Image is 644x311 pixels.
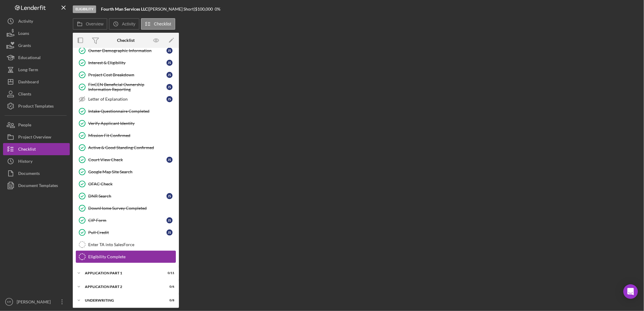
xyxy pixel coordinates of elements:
a: Mission Fit Confirmed [76,129,176,142]
div: J S [166,84,173,90]
div: Document Templates [18,179,58,193]
div: 0 % [215,7,220,12]
div: Application Part 1 [85,271,159,275]
div: Interest & Eligibility [88,60,166,65]
div: DownHome Survey Completed [88,206,176,211]
a: Enter TA into SalesForce [76,239,176,251]
label: Overview [86,22,103,26]
button: Document Templates [3,179,70,192]
div: Loans [18,27,29,41]
button: Activity [109,18,139,30]
a: OFAC Check [76,178,176,190]
div: Educational [18,52,41,65]
div: J S [166,217,173,223]
a: Owner Demographic InformationJS [76,45,176,57]
div: Clients [18,88,31,102]
a: Eligibility Complete [76,251,176,263]
label: Checklist [154,22,171,26]
button: Long-Term [3,64,70,76]
button: Dashboard [3,76,70,88]
div: J S [166,229,173,236]
a: Product Templates [3,100,70,112]
div: | [101,7,149,12]
button: History [3,155,70,167]
div: Application Part 2 [85,285,159,289]
div: Letter of Explanation [88,97,166,102]
div: Underwriting [85,299,159,302]
div: Activity [18,15,33,29]
div: Intake Questionnaire Completed [88,109,176,114]
div: J S [166,60,173,66]
div: CIP Form [88,218,166,223]
div: Open Intercom Messenger [623,284,638,299]
div: Dashboard [18,76,39,89]
button: Overview [73,18,107,30]
a: Interest & EligibilityJS [76,57,176,69]
div: Pull Credit [88,230,166,235]
div: Court View Check [88,157,166,162]
div: 0 / 6 [163,285,174,289]
div: [PERSON_NAME] [15,296,55,309]
div: OFAC Check [88,182,176,186]
div: Documents [18,167,40,181]
div: Mission Fit Confirmed [88,133,176,138]
a: Pull CreditJS [76,226,176,239]
div: History [18,155,32,169]
button: Checklist [141,18,175,30]
div: Verify Applicant Identity [88,121,176,126]
button: Project Overview [3,131,70,143]
div: Owner Demographic Information [88,48,166,53]
div: People [18,119,31,132]
button: Activity [3,15,70,27]
div: Checklist [117,38,135,43]
div: J S [166,157,173,163]
button: Documents [3,167,70,179]
div: FinCEN Beneficial Ownership Information Reporting [88,82,166,92]
div: 0 / 11 [163,271,174,275]
text: KR [7,300,11,304]
a: DNR SearchJS [76,190,176,202]
div: Project Overview [18,131,51,145]
a: FinCEN Beneficial Ownership Information ReportingJS [76,81,176,93]
div: J S [166,193,173,199]
div: Eligibility Complete [88,254,176,259]
div: Product Templates [18,100,54,114]
div: Project Cost Breakdown [88,72,166,77]
div: Long-Term [18,64,38,77]
a: DownHome Survey Completed [76,202,176,214]
div: Grants [18,39,31,53]
div: J S [166,96,173,102]
button: KR[PERSON_NAME] [3,296,70,308]
a: Loans [3,27,70,39]
button: Checklist [3,143,70,155]
a: Project Cost BreakdownJS [76,69,176,81]
div: Enter TA into SalesForce [88,242,176,247]
div: Active & Good Standing Confirmed [88,145,176,150]
a: Google Map Site Search [76,166,176,178]
a: Active & Good Standing Confirmed [76,142,176,154]
div: DNR Search [88,194,166,199]
label: Activity [122,22,135,26]
a: Court View CheckJS [76,154,176,166]
button: Clients [3,88,70,100]
b: Fourth Man Services LLC [101,6,148,12]
div: [PERSON_NAME] Short | [149,7,195,12]
button: Educational [3,52,70,64]
button: People [3,119,70,131]
a: Verify Applicant Identity [76,117,176,129]
div: J S [166,72,173,78]
button: Grants [3,39,70,52]
div: Google Map Site Search [88,169,176,174]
